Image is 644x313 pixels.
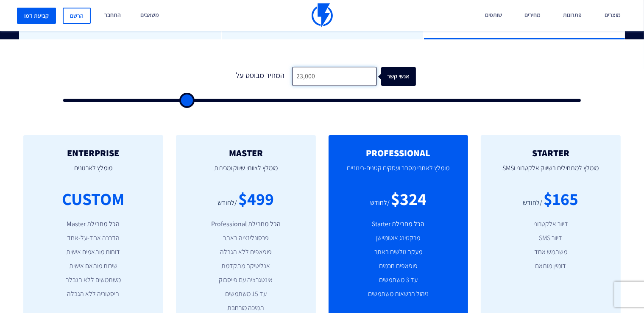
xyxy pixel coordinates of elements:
[388,67,422,86] div: אנשי קשר
[341,233,456,243] li: מרקטינג אוטומיישן
[189,247,303,257] li: פופאפים ללא הגבלה
[341,247,456,257] li: מעקב גולשים באתר
[36,289,151,299] li: היסטוריה ללא הגבלה
[36,275,151,285] li: משתמשים ללא הגבלה
[17,8,56,24] a: קביעת דמו
[189,275,303,285] li: אינטגרציה עם פייסבוק
[189,289,303,299] li: עד 15 משתמשים
[36,233,151,243] li: הדרכה אחד-על-אחד
[63,8,91,24] a: הרשם
[341,158,456,187] p: מומלץ לאתרי מסחר ועסקים קטנים-בינוניים
[341,148,456,158] h2: PROFESSIONAL
[370,198,390,208] div: /לחודש
[189,303,303,313] li: תמיכה מורחבת
[493,158,608,187] p: מומלץ למתחילים בשיווק אלקטרוני וSMS
[544,187,579,211] div: $165
[36,219,151,229] li: הכל מחבילת Master
[189,148,303,158] h2: MASTER
[493,233,608,243] li: דיוור SMS
[341,261,456,271] li: פופאפים חכמים
[189,158,303,187] p: מומלץ לצוותי שיווק ומכירות
[36,247,151,257] li: דוחות מותאמים אישית
[36,158,151,187] p: מומלץ לארגונים
[217,198,237,208] div: /לחודש
[493,247,608,257] li: משתמש אחד
[493,261,608,271] li: דומיין מותאם
[238,187,274,211] div: $499
[523,198,543,208] div: /לחודש
[493,148,608,158] h2: STARTER
[36,148,151,158] h2: ENTERPRISE
[341,289,456,299] li: ניהול הרשאות משתמשים
[229,67,292,86] div: המחיר מבוסס על
[36,261,151,271] li: שירות מותאם אישית
[62,187,124,211] div: CUSTOM
[341,219,456,229] li: הכל מחבילת Starter
[189,233,303,243] li: פרסונליזציה באתר
[493,219,608,229] li: דיוור אלקטרוני
[391,187,427,211] div: $324
[189,261,303,271] li: אנליטיקה מתקדמת
[341,275,456,285] li: עד 3 משתמשים
[189,219,303,229] li: הכל מחבילת Professional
